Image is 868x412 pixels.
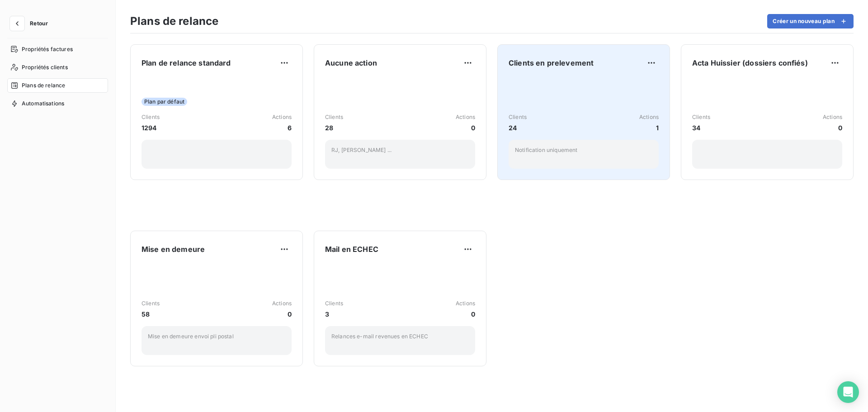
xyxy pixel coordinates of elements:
span: 3 [325,309,343,319]
span: Actions [639,113,659,121]
p: RJ, [PERSON_NAME] ... [331,146,469,154]
button: Retour [7,16,55,31]
span: Clients [692,113,710,121]
span: Aucune action [325,57,377,68]
span: Retour [30,21,48,26]
button: Créer un nouveau plan [767,14,854,28]
span: Propriétés factures [22,45,73,53]
a: Propriétés clients [7,60,108,75]
span: Automatisations [22,99,64,108]
span: 28 [325,123,343,133]
span: Plans de relance [22,81,65,90]
span: 0 [456,123,475,133]
span: Clients en prelevement [509,57,594,68]
span: Clients [509,113,527,121]
span: Actions [272,113,292,121]
span: Actions [456,113,475,121]
h3: Plans de relance [130,13,218,29]
p: Relances e-mail revenues en ECHEC [331,332,469,341]
span: 58 [142,309,160,319]
span: Plan par défaut [142,98,187,106]
span: Mail en ECHEC [325,244,378,255]
span: 0 [456,309,475,319]
span: Actions [456,299,475,308]
a: Automatisations [7,96,108,111]
p: Mise en demeure envoi pli postal [148,332,285,341]
div: Open Intercom Messenger [837,381,859,403]
span: Clients [142,299,160,308]
span: Clients [142,113,160,121]
span: 0 [272,309,292,319]
span: 1294 [142,123,160,133]
span: Plan de relance standard [142,57,231,68]
span: Actions [823,113,842,121]
span: Actions [272,299,292,308]
a: Propriétés factures [7,42,108,57]
span: Propriétés clients [22,63,68,71]
span: Acta Huissier (dossiers confiés) [692,57,808,68]
span: Clients [325,299,343,308]
a: Plans de relance [7,78,108,93]
span: 6 [272,123,292,133]
span: 0 [823,123,842,133]
span: 24 [509,123,527,133]
span: Mise en demeure [142,244,205,255]
p: Notification uniquement [515,146,652,154]
span: 34 [692,123,710,133]
span: 1 [639,123,659,133]
span: Clients [325,113,343,121]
